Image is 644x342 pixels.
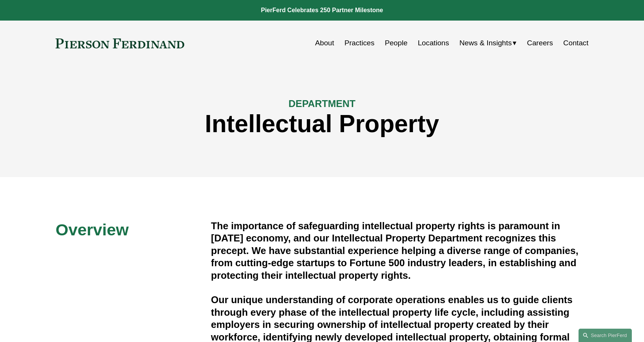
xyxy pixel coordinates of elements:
a: folder dropdown [459,36,517,50]
span: News & Insights [459,37,512,50]
a: Careers [527,36,553,50]
span: Overview [56,221,129,239]
a: Locations [418,36,449,50]
a: Practices [344,36,375,50]
a: About [315,36,334,50]
span: DEPARTMENT [289,98,355,109]
a: Contact [563,36,588,50]
h1: Intellectual Property [56,110,588,138]
a: People [385,36,408,50]
h4: The importance of safeguarding intellectual property rights is paramount in [DATE] economy, and o... [211,220,588,281]
a: Search this site [579,329,632,342]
